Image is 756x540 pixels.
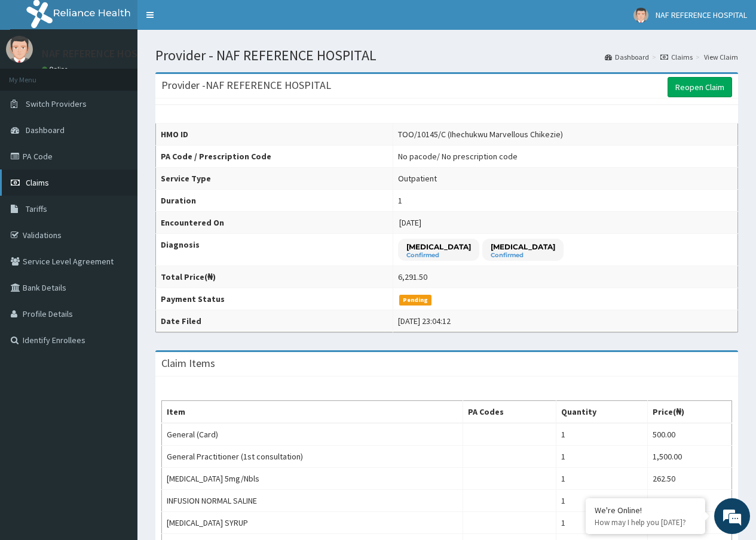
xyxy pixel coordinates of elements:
[595,517,696,527] p: How may I help you today?
[704,52,738,62] a: View Claim
[398,128,563,140] div: TOO/10145/C (Ihechukwu Marvellous Chikezie)
[647,446,731,468] td: 1,500.00
[556,401,647,424] th: Quantity
[406,242,471,252] p: [MEDICAL_DATA]
[156,266,393,288] th: Total Price(₦)
[556,512,647,534] td: 1
[62,67,201,82] div: Chat with us now
[155,48,738,63] h1: Provider - NAF REFERENCE HOSPITAL
[605,52,649,62] a: Dashboard
[633,8,648,23] img: User Image
[6,36,33,63] img: User Image
[406,252,471,258] small: Confirmed
[156,190,393,212] th: Duration
[26,125,65,135] span: Dashboard
[156,234,393,266] th: Diagnosis
[69,150,165,271] span: We're online!
[399,217,421,228] span: [DATE]
[156,168,393,190] th: Service Type
[22,60,48,90] img: d_794563401_company_1708531726252_794563401
[156,310,393,332] th: Date Filed
[398,195,402,206] div: 1
[647,468,731,490] td: 262.50
[556,423,647,446] td: 1
[647,423,731,446] td: 500.00
[196,6,225,35] div: Minimize live chat window
[556,446,647,468] td: 1
[660,52,693,62] a: Claims
[156,124,393,146] th: HMO ID
[42,48,164,59] p: NAF REFERENCE HOSPITAL
[647,401,731,424] th: Price(₦)
[162,401,463,424] th: Item
[162,512,463,534] td: [MEDICAL_DATA] SYRUP
[647,490,731,512] td: 262.50
[668,77,732,97] a: Reopen Claim
[161,358,215,369] h3: Claim Items
[162,423,463,446] td: General (Card)
[399,295,432,306] span: Pending
[162,468,463,490] td: [MEDICAL_DATA] 5mg/Nbls
[491,242,555,252] p: [MEDICAL_DATA]
[156,288,393,310] th: Payment Status
[463,401,556,424] th: PA Codes
[26,203,47,214] span: Tariffs
[398,315,451,327] div: [DATE] 23:04:12
[162,490,463,512] td: INFUSION NORMAL SALINE
[6,326,228,368] textarea: Type your message and hit 'Enter'
[161,80,331,91] h3: Provider - NAF REFERENCE HOSPITAL
[26,98,87,109] span: Switch Providers
[556,468,647,490] td: 1
[162,446,463,468] td: General Practitioner (1st consultation)
[42,65,71,73] a: Online
[398,271,427,283] div: 6,291.50
[26,177,49,188] span: Claims
[595,505,696,516] div: We're Online!
[398,172,437,184] div: Outpatient
[491,252,555,258] small: Confirmed
[156,146,393,168] th: PA Code / Prescription Code
[156,212,393,234] th: Encountered On
[398,150,518,162] div: No pacode / No prescription code
[656,10,747,20] span: NAF REFERENCE HOSPITAL
[556,490,647,512] td: 1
